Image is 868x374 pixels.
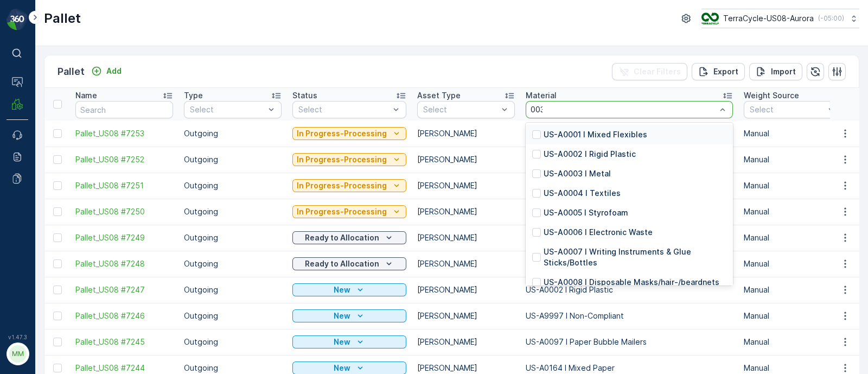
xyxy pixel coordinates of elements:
p: Select [423,104,498,115]
div: Toggle Row Selected [53,364,62,372]
p: Weight Source [744,90,799,101]
td: [PERSON_NAME] [412,277,520,303]
div: Toggle Row Selected [53,155,62,164]
button: New [292,283,406,296]
p: In Progress-Processing [297,128,387,139]
a: Pallet_US08 #7251 [75,180,173,191]
div: Toggle Row Selected [53,233,62,242]
button: In Progress-Processing [292,179,406,192]
td: Outgoing [178,277,287,303]
td: Manual [738,303,847,329]
button: TerraCycle-US08-Aurora(-05:00) [701,9,859,28]
p: New [334,310,350,321]
div: Toggle Row Selected [53,181,62,190]
td: [PERSON_NAME] [412,303,520,329]
button: Import [749,63,802,80]
p: Pallet [44,10,81,27]
p: Ready to Allocation [305,232,379,243]
p: US-A0004 I Textiles [544,188,621,199]
td: US-A0160 I Water Filters, Pitchers, Bottles & Accessories [520,121,738,147]
a: Pallet_US08 #7252 [75,154,173,165]
td: US-A0160 I Water Filters, Pitchers, Bottles & Accessories [520,147,738,173]
p: US-A0006 I Electronic Waste [544,227,653,238]
td: Outgoing [178,199,287,225]
p: Material [526,90,557,101]
td: Manual [738,173,847,199]
p: Status [292,90,317,101]
span: v 1.47.3 [7,334,28,340]
p: Add [106,66,122,77]
td: US-A9997 I Non-Compliant [520,303,738,329]
td: [PERSON_NAME] [412,329,520,355]
td: Manual [738,147,847,173]
p: Name [75,90,97,101]
button: Ready to Allocation [292,231,406,244]
div: Toggle Row Selected [53,259,62,268]
p: In Progress-Processing [297,154,387,165]
td: [PERSON_NAME] [412,121,520,147]
button: Ready to Allocation [292,257,406,270]
td: [PERSON_NAME] [412,173,520,199]
a: Pallet_US08 #7248 [75,258,173,269]
input: Search [75,101,173,118]
p: US-A0005 I Styrofoam [544,207,628,218]
a: Pallet_US08 #7244 [75,363,173,373]
button: Export [692,63,745,80]
p: ⌘B [25,49,36,58]
td: Manual [738,225,847,251]
p: MRF.US08 [34,348,72,359]
td: US-A0160 I Water Filters, Pitchers, Bottles & Accessories [520,225,738,251]
p: Select [750,104,825,115]
p: ( -05:00 ) [818,14,844,23]
td: US-A0155 I Wrong Material [520,199,738,225]
button: Add [87,65,126,78]
td: Outgoing [178,147,287,173]
img: logo [7,9,28,30]
p: Pallet [58,64,85,79]
td: Outgoing [178,225,287,251]
td: Outgoing [178,251,287,277]
a: Pallet_US08 #7250 [75,206,173,217]
p: Type [184,90,203,101]
p: US-A0002 I Rigid Plastic [544,149,636,160]
p: Clear Filters [634,66,681,77]
img: image_ci7OI47.png [701,12,719,24]
a: Pallet_US08 #7245 [75,337,173,347]
td: Manual [738,329,847,355]
button: New [292,309,406,322]
div: Toggle Row Selected [53,207,62,216]
p: Select [298,104,390,115]
td: Manual [738,251,847,277]
a: Pallet_US08 #7247 [75,284,173,295]
div: Toggle Row Selected [53,338,62,346]
p: Import [771,66,796,77]
button: In Progress-Processing [292,205,406,218]
p: New [334,363,350,373]
td: Outgoing [178,121,287,147]
p: In Progress-Processing [297,180,387,191]
p: Asset Type [417,90,461,101]
p: TerraCycle-US08-Aurora [723,13,814,24]
a: Pallet_US08 #7249 [75,232,173,243]
a: Pallet_US08 #7253 [75,128,173,139]
button: In Progress-Processing [292,127,406,140]
td: Manual [738,121,847,147]
td: Outgoing [178,329,287,355]
p: New [334,337,350,347]
td: US-A0002 I Rigid Plastic [520,277,738,303]
td: [PERSON_NAME] [412,199,520,225]
p: US-A0008 I Disposable Masks/hair-/beardnets [544,277,719,288]
div: Toggle Row Selected [53,286,62,294]
td: US-A0097 I Paper Bubble Mailers [520,329,738,355]
td: Outgoing [178,303,287,329]
button: MM [7,343,28,365]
